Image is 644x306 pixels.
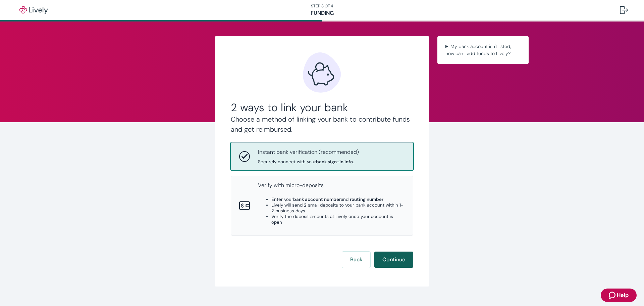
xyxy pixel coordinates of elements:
[239,200,250,211] svg: Micro-deposits
[443,42,523,58] summary: My bank account isn't listed, how can I add funds to Lively?
[258,148,359,156] p: Instant bank verification (recommended)
[271,202,405,214] li: Lively will send 2 small deposits to your bank account within 1-2 business days
[601,289,637,302] button: Zendesk support iconHelp
[258,181,405,189] p: Verify with micro-deposits
[15,6,52,14] img: Lively
[231,176,413,235] button: Micro-depositsVerify with micro-depositsEnter yourbank account numberand routing numberLively wil...
[231,143,413,170] button: Instant bank verificationInstant bank verification (recommended)Securely connect with yourbank si...
[609,291,617,299] svg: Zendesk support icon
[231,114,413,134] h4: Choose a method of linking your bank to contribute funds and get reimbursed.
[617,291,629,299] span: Help
[271,196,405,202] li: Enter your and
[316,159,353,165] strong: bank sign-in info
[271,214,405,225] li: Verify the deposit amounts at Lively once your account is open
[342,252,370,268] button: Back
[239,151,250,162] svg: Instant bank verification
[350,196,383,202] strong: routing number
[258,159,359,165] span: Securely connect with your .
[614,2,633,18] button: Log out
[374,252,413,268] button: Continue
[293,196,341,202] strong: bank account number
[231,101,413,114] h2: 2 ways to link your bank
